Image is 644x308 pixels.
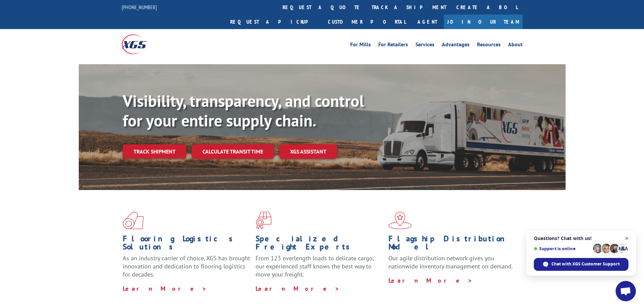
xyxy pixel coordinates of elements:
[534,258,628,271] span: Chat with XGS Customer Support
[256,285,340,292] a: Learn More >
[323,15,411,29] a: Customer Portal
[388,254,513,270] span: Our agile distribution network gives you nationwide inventory management on demand.
[122,4,157,10] a: [PHONE_NUMBER]
[388,235,516,254] h1: Flagship Distribution Model
[350,42,371,49] a: For Mills
[123,144,186,159] a: Track shipment
[388,212,412,229] img: xgs-icon-flagship-distribution-model-red
[256,212,271,229] img: xgs-icon-focused-on-flooring-red
[123,285,207,292] a: Learn More >
[415,42,434,49] a: Services
[411,15,444,29] a: Agent
[477,42,501,49] a: Resources
[388,277,473,284] a: Learn More >
[534,246,591,251] span: Support is online
[442,42,470,49] a: Advantages
[123,90,364,131] b: Visibility, transparency, and control for your entire supply chain.
[444,15,523,29] a: Join Our Team
[378,42,408,49] a: For Retailers
[256,254,383,284] p: From 123 overlength loads to delicate cargo, our experienced staff knows the best way to move you...
[534,236,628,241] span: Questions? Chat with us!
[123,254,250,278] span: As an industry carrier of choice, XGS has brought innovation and dedication to flooring logistics...
[616,281,636,301] a: Open chat
[551,261,620,267] span: Chat with XGS Customer Support
[192,144,274,159] a: Calculate transit time
[225,15,323,29] a: Request a pickup
[256,235,383,254] h1: Specialized Freight Experts
[123,235,251,254] h1: Flooring Logistics Solutions
[123,212,144,229] img: xgs-icon-total-supply-chain-intelligence-red
[508,42,523,49] a: About
[279,144,337,159] a: XGS ASSISTANT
